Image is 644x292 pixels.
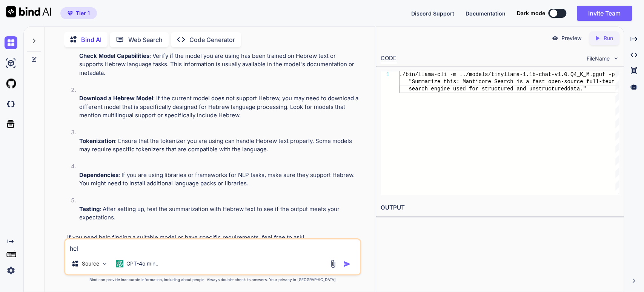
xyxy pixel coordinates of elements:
img: attachment [329,259,337,268]
img: chevron down [613,55,619,62]
span: search engine used for structured and unstructured [409,86,567,92]
span: t-v1.0.Q4_K_M.gguf -p [548,71,615,78]
p: : Verify if the model you are using has been trained on Hebrew text or supports Hebrew language t... [79,52,360,78]
p: Code Generator [189,35,235,44]
button: Discord Support [411,9,454,17]
strong: Check Model Capabilities [79,52,149,59]
button: Invite Team [577,6,632,21]
p: If you need help finding a suitable model or have specific requirements, feel free to ask! [67,233,360,242]
img: darkCloudIdeIcon [5,98,17,110]
img: Bind AI [6,6,51,17]
p: Source [82,260,99,267]
span: Documentation [466,10,506,17]
div: 1 [381,71,389,78]
span: ource full-text [567,79,615,85]
button: premiumTier 1 [60,7,97,19]
img: preview [552,35,558,42]
span: "Summarize this: Manticore Search is a fast open-s [409,79,567,85]
textarea: hel [65,239,360,253]
span: Dark mode [517,9,545,17]
img: settings [5,264,17,277]
img: chat [5,36,17,49]
p: Web Search [128,35,163,44]
span: Tier 1 [76,9,90,17]
p: Bind AI [81,35,101,44]
div: CODE [381,54,397,63]
button: Documentation [466,9,506,17]
p: : Ensure that the tokenizer you are using can handle Hebrew text properly. Some models may requir... [79,137,360,154]
img: premium [68,11,73,16]
span: ./bin/llama-cli -m ../models/tinyllama-1.1b-cha [399,71,548,78]
p: : After setting up, test the summarization with Hebrew text to see if the output meets your expec... [79,205,360,222]
p: Preview [561,34,582,42]
p: GPT-4o min.. [126,260,158,267]
h2: OUTPUT [376,199,624,217]
p: Bind can provide inaccurate information, including about people. Always double-check its answers.... [64,277,361,283]
span: Discord Support [411,10,454,17]
strong: Testing [79,205,100,213]
span: data." [567,86,586,92]
img: GPT-4o mini [116,260,123,267]
strong: Dependencies [79,171,118,179]
p: : If the current model does not support Hebrew, you may need to download a different model that i... [79,94,360,120]
img: icon [343,260,351,268]
p: : If you are using libraries or frameworks for NLP tasks, make sure they support Hebrew. You migh... [79,171,360,188]
strong: Download a Hebrew Model [79,95,153,102]
img: ai-studio [5,57,17,70]
img: Pick Models [101,261,108,267]
p: Run [604,34,613,42]
strong: Tokenization [79,137,115,144]
img: githubLight [5,77,17,90]
span: FileName [587,55,610,62]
